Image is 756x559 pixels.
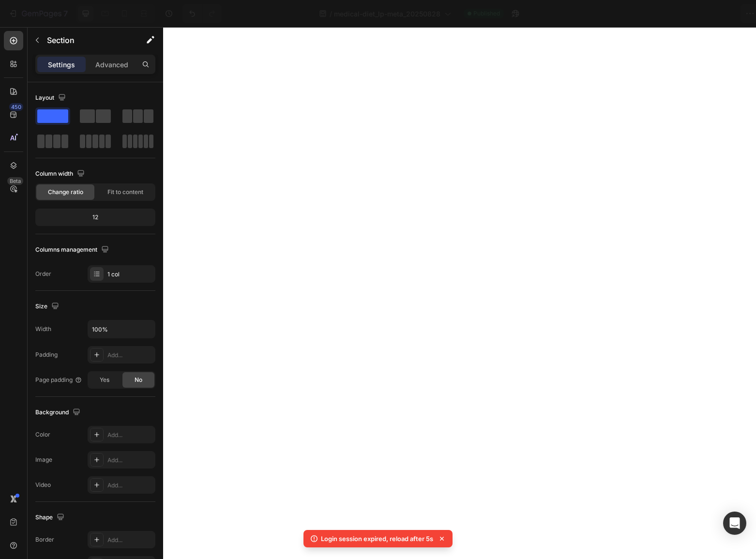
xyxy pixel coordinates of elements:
[48,188,83,196] span: Change ratio
[107,270,153,279] div: 1 col
[35,481,51,489] div: Video
[321,534,433,544] p: Login session expired, reload after 5s
[47,34,126,46] p: Section
[700,9,724,19] div: Publish
[63,8,68,19] p: 7
[35,350,58,359] div: Padding
[182,4,222,23] div: Undo/Redo
[95,60,128,70] p: Advanced
[334,9,440,19] span: medical-diet_lp-meta_20250828
[35,325,51,333] div: Width
[88,320,155,338] input: Auto
[107,188,143,196] span: Fit to content
[37,211,153,224] div: 12
[473,9,500,18] span: Published
[107,536,153,544] div: Add...
[35,243,111,257] div: Columns management
[35,511,66,524] div: Shape
[723,512,746,535] div: Open Intercom Messenger
[35,376,82,384] div: Page padding
[107,456,153,465] div: Add...
[330,9,332,19] span: /
[664,10,680,18] span: Save
[35,167,87,181] div: Column width
[107,481,153,490] div: Add...
[107,351,153,360] div: Add...
[35,406,82,419] div: Background
[35,455,52,464] div: Image
[107,431,153,439] div: Add...
[7,177,23,185] div: Beta
[48,60,75,70] p: Settings
[35,430,50,439] div: Color
[9,103,23,111] div: 450
[656,4,688,23] button: Save
[35,535,54,544] div: Border
[35,300,61,313] div: Size
[35,270,51,278] div: Order
[35,91,68,105] div: Layout
[692,4,732,23] button: Publish
[135,376,142,384] span: No
[163,27,756,559] iframe: Design area
[4,4,72,23] button: 7
[100,376,109,384] span: Yes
